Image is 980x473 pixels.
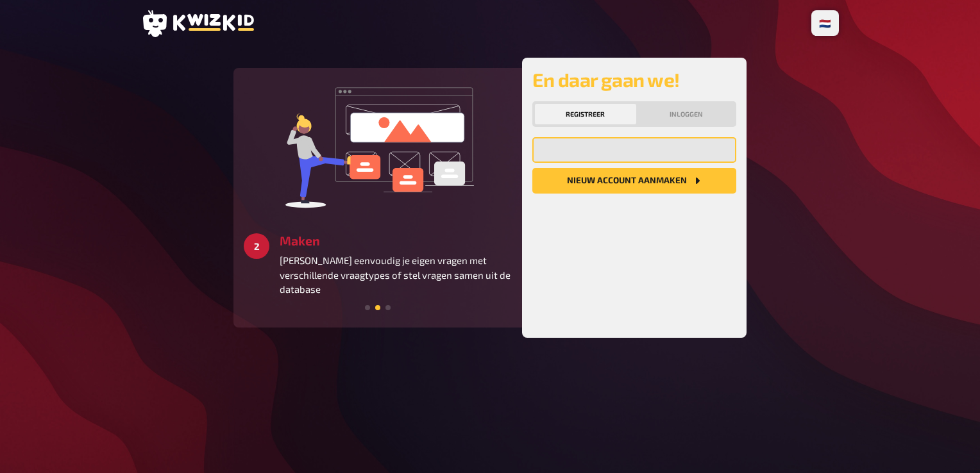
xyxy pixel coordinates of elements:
button: Inloggen [639,104,734,124]
h3: Maken [280,233,512,248]
div: 2 [244,233,269,259]
button: Registreer [535,104,636,124]
h2: En daar gaan we! [532,68,736,91]
li: 🇳🇱 [814,13,836,33]
button: Nieuw account aanmaken [532,168,736,194]
input: mijn e-mailadres [532,137,736,163]
p: [PERSON_NAME] eenvoudig je eigen vragen met verschillende vraagtypes of stel vragen samen uit de ... [280,253,512,297]
img: create [282,78,474,213]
